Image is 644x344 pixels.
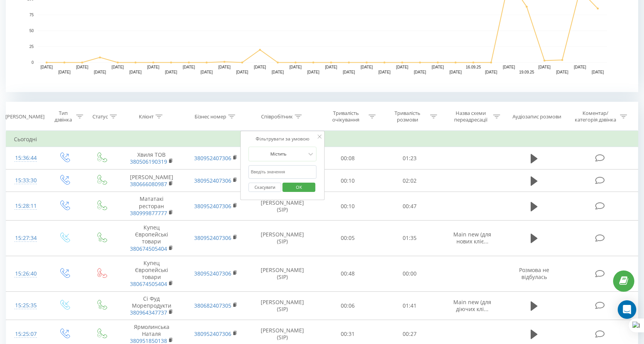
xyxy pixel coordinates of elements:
td: 00:48 [317,256,379,291]
div: Тривалість розмови [387,110,428,123]
td: Купец Європейські товари [120,221,184,256]
text: [DATE] [538,65,551,69]
text: [DATE] [592,70,604,74]
td: 00:08 [317,147,379,169]
text: [DATE] [574,65,586,69]
a: 380952407306 [194,270,231,277]
td: 00:00 [379,256,441,291]
text: [DATE] [183,65,195,69]
text: [DATE] [289,65,302,69]
text: [DATE] [503,65,515,69]
td: Сі Фуд Морепродукти [120,291,184,320]
a: 380964347737 [130,309,167,316]
text: [DATE] [112,65,124,69]
text: 19.09.25 [519,70,534,74]
span: Main new (для нових кліє... [453,231,491,245]
text: [DATE] [165,70,178,74]
div: Статус [92,113,108,120]
div: Тривалість очікування [325,110,367,123]
text: [DATE] [432,65,444,69]
text: [DATE] [378,70,391,74]
td: Купец Європейські товари [120,256,184,291]
td: [PERSON_NAME] (SIP) [248,221,317,256]
div: Фільтрувати за умовою [248,135,316,143]
a: 380952407306 [194,330,231,337]
text: [DATE] [360,65,373,69]
button: Скасувати [248,183,281,192]
div: Співробітник [261,113,293,120]
text: [DATE] [58,70,71,74]
td: [PERSON_NAME] (SIP) [248,192,317,221]
div: Коментар/категорія дзвінка [573,110,618,123]
div: Бізнес номер [195,113,226,120]
span: Розмова не відбулась [519,266,549,281]
a: 380952407306 [194,234,231,241]
text: [DATE] [147,65,160,69]
div: Open Intercom Messenger [618,300,636,319]
div: 15:36:44 [14,151,38,166]
div: Аудіозапис розмови [512,113,561,120]
td: 01:41 [379,291,441,320]
a: 380682407305 [194,302,231,309]
div: Тип дзвінка [52,110,74,123]
span: OK [288,181,310,193]
text: [DATE] [218,65,231,69]
text: [DATE] [396,65,408,69]
text: [DATE] [94,70,106,74]
a: 380952407306 [194,202,231,210]
text: 25 [29,44,34,49]
td: 00:47 [379,192,441,221]
text: 50 [29,29,34,33]
a: 380952407306 [194,177,231,184]
div: 15:25:35 [14,298,38,313]
td: 02:02 [379,169,441,192]
td: [PERSON_NAME] (SIP) [248,256,317,291]
div: [PERSON_NAME] [5,113,44,120]
text: [DATE] [254,65,266,69]
text: [DATE] [76,65,89,69]
a: 380999877777 [130,209,167,217]
div: 15:26:40 [14,266,38,281]
text: [DATE] [272,70,284,74]
text: [DATE] [200,70,213,74]
a: 380674505404 [130,280,167,288]
div: 15:25:07 [14,327,38,342]
span: Main new (для діючих клі... [453,298,491,313]
td: Сьогодні [6,132,638,147]
input: Введіть значення [248,165,316,179]
text: [DATE] [41,65,53,69]
td: [PERSON_NAME] [120,169,184,192]
text: [DATE] [325,65,337,69]
text: 16.09.25 [466,65,481,69]
td: 00:10 [317,169,379,192]
div: Клієнт [139,113,154,120]
a: 380952407306 [194,154,231,162]
td: 00:10 [317,192,379,221]
td: 00:06 [317,291,379,320]
text: [DATE] [449,70,462,74]
text: [DATE] [343,70,355,74]
text: [DATE] [130,70,142,74]
text: 0 [31,60,34,65]
button: OK [282,183,315,192]
td: 01:35 [379,221,441,256]
td: Мататакі ресторан [120,192,184,221]
text: [DATE] [414,70,426,74]
td: Хвиля ТОВ [120,147,184,169]
text: [DATE] [307,70,319,74]
td: 01:23 [379,147,441,169]
text: [DATE] [236,70,248,74]
text: [DATE] [485,70,497,74]
text: 75 [29,13,34,17]
div: Назва схеми переадресації [450,110,491,123]
div: 15:33:30 [14,173,38,188]
a: 380674505404 [130,245,167,252]
div: 15:28:11 [14,199,38,214]
td: 00:05 [317,221,379,256]
text: [DATE] [556,70,569,74]
a: 380666080987 [130,180,167,188]
td: [PERSON_NAME] (SIP) [248,291,317,320]
div: 15:27:34 [14,231,38,246]
a: 380506190319 [130,158,167,165]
